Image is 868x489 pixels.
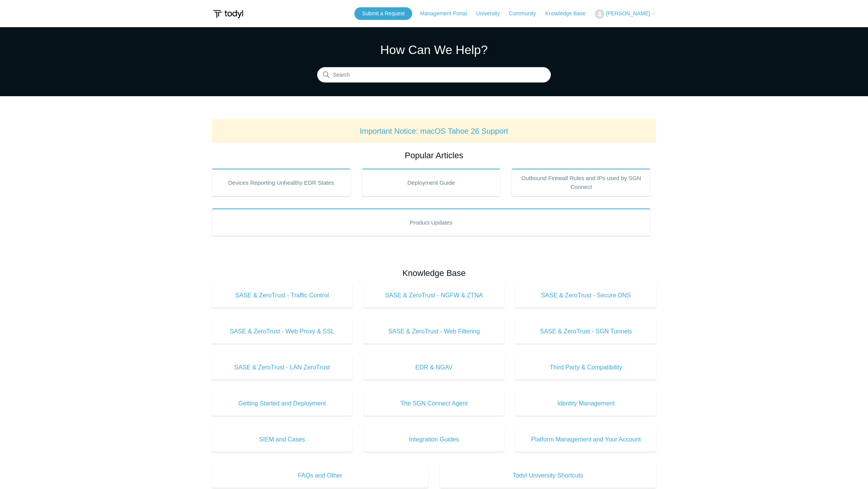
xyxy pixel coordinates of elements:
[223,435,341,444] span: SIEM and Cases
[212,319,352,344] a: SASE & ZeroTrust - Web Proxy & SSL
[512,169,650,196] a: Outbound Firewall Rules and IPs used by SGN Connect
[606,10,650,16] span: [PERSON_NAME]
[212,355,352,380] a: SASE & ZeroTrust - LAN ZeroTrust
[364,283,504,308] a: SASE & ZeroTrust - NGFW & ZTNA
[364,355,504,380] a: EDR & NGAV
[476,10,507,18] a: University
[223,399,341,408] span: Getting Started and Deployment
[440,463,656,488] a: Todyl University Shortcuts
[516,319,656,344] a: SASE & ZeroTrust - SGN Tunnels
[354,7,412,20] a: Submit a Request
[527,291,645,300] span: SASE & ZeroTrust - Secure DNS
[317,41,551,59] h1: How Can We Help?
[375,363,493,372] span: EDR & NGAV
[516,283,656,308] a: SASE & ZeroTrust - Secure DNS
[451,471,645,480] span: Todyl University Shortcuts
[527,435,645,444] span: Platform Management and Your Account
[527,327,645,336] span: SASE & ZeroTrust - SGN Tunnels
[212,391,352,416] a: Getting Started and Deployment
[362,169,501,196] a: Deployment Guide
[212,149,656,162] h2: Popular Articles
[212,267,656,279] h2: Knowledge Base
[545,10,593,18] a: Knowledge Base
[375,291,493,300] span: SASE & ZeroTrust - NGFW & ZTNA
[364,319,504,344] a: SASE & ZeroTrust - Web Filtering
[527,363,645,372] span: Third Party & Compatibility
[516,427,656,452] a: Platform Management and Your Account
[509,10,544,18] a: Community
[317,67,551,83] input: Search
[375,435,493,444] span: Integration Guides
[527,399,645,408] span: Identity Management
[364,391,504,416] a: The SGN Connect Agent
[375,399,493,408] span: The SGN Connect Agent
[223,363,341,372] span: SASE & ZeroTrust - LAN ZeroTrust
[212,208,650,236] a: Product Updates
[360,127,508,135] a: Important Notice: macOS Tahoe 26 Support
[364,427,504,452] a: Integration Guides
[212,283,352,308] a: SASE & ZeroTrust - Traffic Control
[223,291,341,300] span: SASE & ZeroTrust - Traffic Control
[420,10,475,18] a: Management Portal
[223,471,417,480] span: FAQs and Other
[516,355,656,380] a: Third Party & Compatibility
[375,327,493,336] span: SASE & ZeroTrust - Web Filtering
[595,9,656,19] button: [PERSON_NAME]
[212,463,428,488] a: FAQs and Other
[223,327,341,336] span: SASE & ZeroTrust - Web Proxy & SSL
[212,169,350,196] a: Devices Reporting Unhealthy EDR States
[516,391,656,416] a: Identity Management
[212,427,352,452] a: SIEM and Cases
[212,7,244,21] img: Todyl Support Center Help Center home page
